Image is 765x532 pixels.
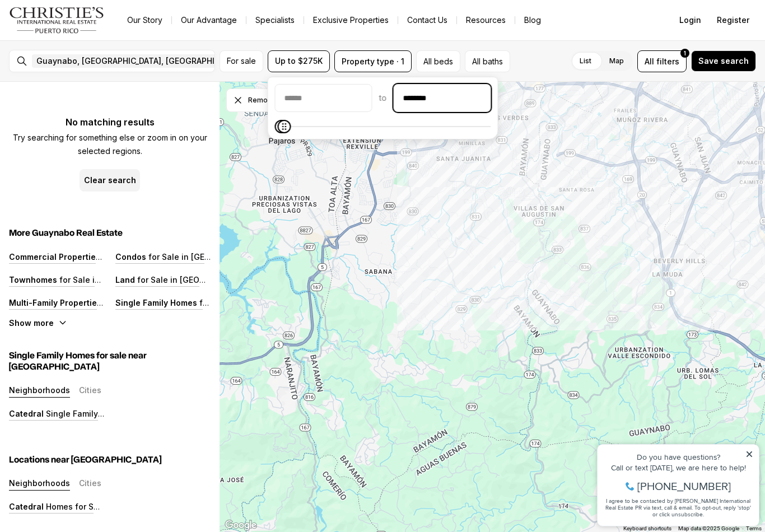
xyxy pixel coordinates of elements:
p: Condos [115,252,146,262]
span: All [645,55,654,67]
span: Guaynabo, [GEOGRAPHIC_DATA], [GEOGRAPHIC_DATA] [36,57,245,66]
p: for Sale in [GEOGRAPHIC_DATA] [197,298,321,307]
p: Catedral [9,502,44,511]
span: Minimum [275,120,288,133]
button: Neighborhoods [9,479,70,491]
span: Login [679,16,701,25]
h5: Locations near [GEOGRAPHIC_DATA] [9,454,211,465]
button: Register [710,9,756,31]
button: All beds [416,50,460,72]
a: Exclusive Properties [304,12,398,28]
p: Single Family Homes [115,298,197,307]
p: Catedral [9,409,44,418]
span: Save search [698,57,749,66]
span: Up to $275K [275,57,323,66]
a: Resources [457,12,515,28]
span: to [379,94,387,102]
a: Blog [515,12,550,28]
button: Dismiss drawing [226,88,282,112]
label: List [571,51,600,71]
p: for Sale in [GEOGRAPHIC_DATA] [57,275,181,284]
a: Catedral Single Family Homes for Sale [9,409,160,418]
input: priceMax [394,85,491,111]
button: Up to $275K [268,50,330,72]
h5: More Guaynabo Real Estate [9,227,211,239]
p: Townhomes [9,275,57,284]
p: for Sale in [GEOGRAPHIC_DATA] [135,275,259,284]
a: Single Family Homes for Sale in [GEOGRAPHIC_DATA] [115,298,321,307]
span: filters [656,55,679,67]
a: Townhomes for Sale in [GEOGRAPHIC_DATA] [9,275,181,284]
div: Do you have questions? [12,25,162,33]
input: priceMin [276,85,372,111]
span: Register [717,16,749,25]
button: Cities [79,386,101,398]
button: Save search [691,50,756,72]
p: for Sale in [GEOGRAPHIC_DATA] [146,252,270,262]
p: Commercial Properties [9,252,102,262]
a: Specialists [246,12,304,28]
button: All baths [465,50,510,72]
a: Land for Sale in [GEOGRAPHIC_DATA] [115,275,259,284]
p: No matching results [9,118,211,127]
h5: Single Family Homes for sale near [GEOGRAPHIC_DATA] [9,350,211,372]
a: Multi-Family Properties for Sale in [GEOGRAPHIC_DATA] [9,298,226,307]
button: Neighborhoods [9,386,70,398]
span: For sale [227,57,256,66]
a: Our Story [118,12,171,28]
button: Show more [9,318,67,328]
span: Maximum [277,120,291,133]
a: Commercial Properties for Sale in [GEOGRAPHIC_DATA] [9,252,225,262]
p: Land [115,275,135,284]
span: [PHONE_NUMBER] [46,53,139,64]
button: Contact Us [398,12,456,28]
p: Homes for Sale [44,502,106,511]
p: Clear search [84,176,136,185]
button: For sale [220,50,263,72]
button: Property type · 1 [334,50,412,72]
p: Multi-Family Properties [9,298,103,307]
button: Cities [79,479,101,491]
div: Call or text [DATE], we are here to help! [12,36,162,44]
p: Single Family Homes for Sale [44,409,160,418]
span: I agree to be contacted by [PERSON_NAME] International Real Estate PR via text, call & email. To ... [14,69,160,90]
button: Allfilters1 [637,50,687,72]
img: logo [9,7,105,34]
a: Catedral Homes for Sale [9,502,106,511]
p: Try searching for something else or zoom in on your selected regions. [9,131,211,158]
a: Our Advantage [172,12,246,28]
span: 1 [684,49,686,58]
a: Condos for Sale in [GEOGRAPHIC_DATA] [115,252,270,262]
button: Login [673,9,708,31]
button: Clear search [80,169,140,192]
label: Map [600,51,633,71]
